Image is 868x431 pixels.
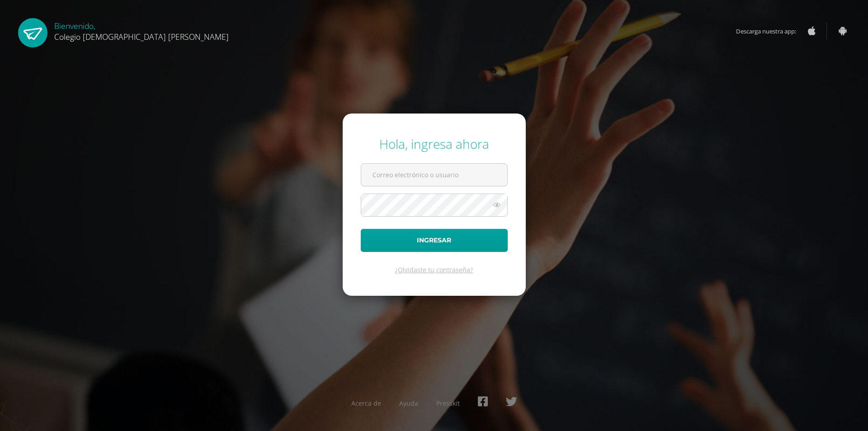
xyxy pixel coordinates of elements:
[351,399,381,407] a: Acerca de
[399,399,418,407] a: Ayuda
[54,31,229,42] span: Colegio [DEMOGRAPHIC_DATA] [PERSON_NAME]
[54,18,229,42] div: Bienvenido,
[361,164,507,186] input: Correo electrónico o usuario
[395,265,473,274] a: ¿Olvidaste tu contraseña?
[361,229,508,252] button: Ingresar
[436,399,460,407] a: Presskit
[736,23,805,40] span: Descarga nuestra app:
[361,135,508,152] div: Hola, ingresa ahora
